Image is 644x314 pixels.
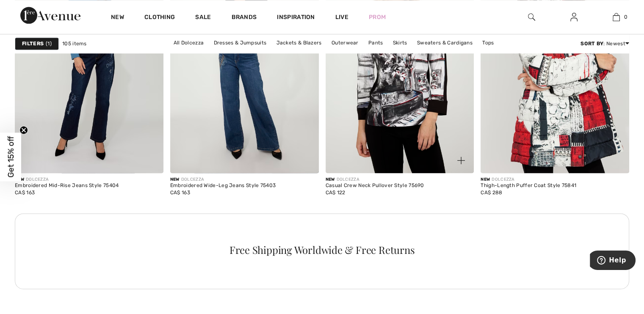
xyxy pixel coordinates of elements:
[28,245,616,255] div: Free Shipping Worldwide & Free Returns
[15,183,119,189] div: Embroidered Mid-Rise Jeans Style 75404
[170,183,276,189] div: Embroidered Wide-Leg Jeans Style 75403
[595,12,637,22] a: 0
[111,14,124,22] a: New
[481,177,490,182] span: New
[170,177,180,182] span: New
[570,12,578,22] img: My Info
[624,13,627,21] span: 0
[457,157,465,164] img: plus_v2.svg
[613,12,620,22] img: My Bag
[481,190,502,196] span: CA$ 288
[144,14,175,22] a: Clothing
[590,251,636,272] iframe: Opens a widget where you can find more information
[209,37,271,48] a: Dresses & Jumpsuits
[369,13,386,22] a: Prom
[580,40,629,47] div: : Newest
[19,126,28,135] button: Close teaser
[170,176,276,183] div: DOLCEZZA
[413,37,477,48] a: Sweaters & Cardigans
[326,183,424,189] div: Casual Crew Neck Pullover Style 75690
[580,41,603,47] strong: Sort By
[528,12,535,22] img: search the website
[46,40,52,47] span: 1
[15,190,35,196] span: CA$ 163
[169,37,208,48] a: All Dolcezza
[22,40,44,47] strong: Filters
[326,177,335,182] span: New
[62,40,87,47] span: 105 items
[335,13,348,22] a: Live
[327,37,363,48] a: Outerwear
[481,176,576,183] div: DOLCEZZA
[15,176,119,183] div: DOLCEZZA
[564,12,584,22] a: Sign In
[478,37,498,48] a: Tops
[6,136,16,178] span: Get 15% off
[326,176,424,183] div: DOLCEZZA
[364,37,387,48] a: Pants
[15,177,24,182] span: New
[195,14,211,22] a: Sale
[272,37,326,48] a: Jackets & Blazers
[326,190,345,196] span: CA$ 122
[481,183,576,189] div: Thigh-Length Puffer Coat Style 75841
[389,37,412,48] a: Skirts
[20,7,80,24] img: 1ère Avenue
[277,14,315,22] span: Inspiration
[232,14,257,22] a: Brands
[170,190,190,196] span: CA$ 163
